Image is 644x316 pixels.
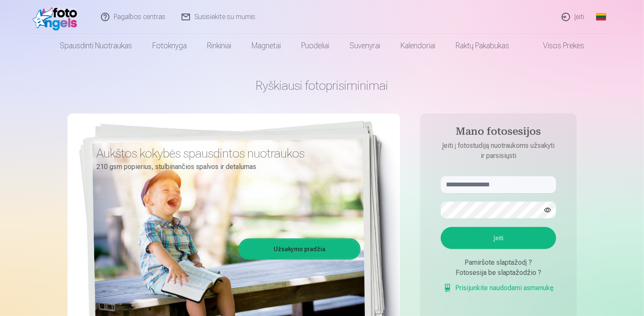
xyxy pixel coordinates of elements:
div: Pamiršote slaptažodį ? [441,258,556,268]
a: Visos prekės [519,34,594,58]
p: Įeiti į fotostudiją nuotraukoms užsakyti ir parsisiųsti [432,141,565,161]
a: Fotoknyga [142,34,197,58]
img: /fa2 [33,3,81,30]
a: Raktų pakabukas [445,34,519,58]
a: Rinkiniai [197,34,241,58]
a: Puodeliai [291,34,339,58]
div: Fotosesija be slaptažodžio ? [441,268,556,278]
a: Prisijunkite naudodami asmenukę [443,283,554,293]
a: Užsakymo pradžia [240,240,359,258]
h3: Aukštos kokybės spausdintos nuotraukos [96,146,354,161]
a: Magnetai [241,34,291,58]
h4: Mano fotosesijos [432,125,565,141]
a: Kalendoriai [390,34,445,58]
a: Suvenyrai [339,34,390,58]
button: Įeiti [441,227,556,249]
p: 210 gsm popierius, stulbinančios spalvos ir detalumas [96,161,354,173]
a: Spausdinti nuotraukas [50,34,142,58]
h1: Ryškiausi fotoprisiminimai [67,78,577,93]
